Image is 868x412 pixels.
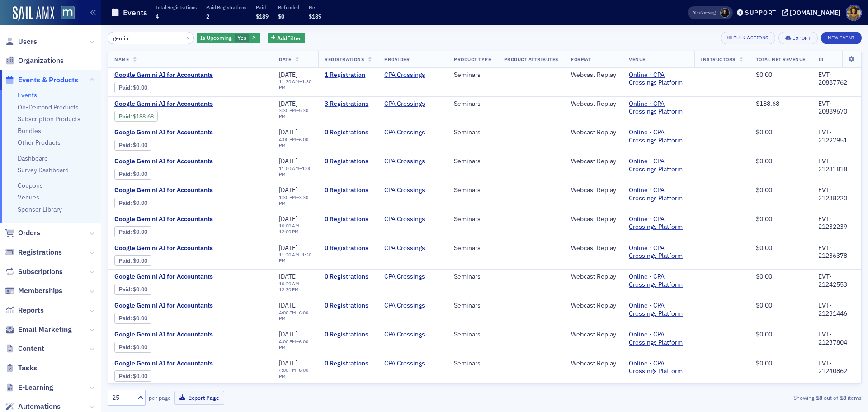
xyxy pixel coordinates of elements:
[119,257,133,264] span: :
[18,166,69,174] a: Survey Dashboard
[279,309,308,322] time: 6:00 PM
[18,127,41,135] a: Bundles
[5,247,62,257] a: Registrations
[5,402,61,412] a: Automations
[778,32,818,44] button: Export
[384,56,410,62] span: Provider
[571,100,616,108] div: Webcast Replay
[184,33,193,42] button: ×
[720,8,730,18] span: Lauren McDonough
[325,56,364,62] span: Registrations
[384,215,441,223] span: CPA Crossings
[793,36,811,41] div: Export
[18,247,62,257] span: Registrations
[119,344,133,350] span: :
[18,325,72,335] span: Email Marketing
[384,273,441,281] span: CPA Crossings
[206,4,246,10] p: Paid Registrations
[325,302,372,310] a: 0 Registrations
[197,33,260,44] div: Yes
[119,286,133,293] span: :
[309,4,321,10] p: Net
[279,128,297,136] span: [DATE]
[119,113,133,120] span: :
[384,331,425,339] a: CPA Crossings
[114,198,151,208] div: Paid: 0 - $0
[119,84,133,91] span: :
[756,99,779,108] span: $188.68
[114,244,266,252] a: Google Gemini AI for Accountants
[454,273,491,281] div: Seminars
[279,71,297,79] span: [DATE]
[279,136,296,142] time: 4:00 PM
[5,56,64,66] a: Organizations
[821,33,862,41] a: New Event
[384,71,425,79] a: CPA Crossings
[571,186,616,194] div: Webcast Replay
[114,255,151,266] div: Paid: 0 - $0
[279,79,312,90] div: –
[629,186,688,202] a: Online - CPA Crossings Platform
[384,128,425,137] a: CPA Crossings
[571,302,616,310] div: Webcast Replay
[18,305,44,315] span: Reports
[629,128,688,144] a: Online - CPA Crossings Platform
[133,228,147,235] span: $0.00
[279,194,296,200] time: 1:30 PM
[384,100,441,108] span: CPA Crossings
[5,363,37,373] a: Tasks
[818,100,855,116] div: EVT-20889670
[5,325,72,335] a: Email Marketing
[256,13,269,20] span: $189
[119,84,130,91] a: Paid
[279,165,299,171] time: 11:00 AM
[571,273,616,281] div: Webcast Replay
[5,305,44,315] a: Reports
[629,360,688,375] a: Online - CPA Crossings Platform
[325,331,372,339] a: 0 Registrations
[18,75,78,85] span: Events & Products
[13,6,54,21] img: SailAMX
[206,13,209,20] span: 2
[237,34,246,41] span: Yes
[5,286,62,296] a: Memberships
[133,113,154,120] span: $188.68
[818,302,855,317] div: EVT-21231446
[279,280,299,287] time: 10:30 AM
[325,157,372,166] a: 0 Registrations
[114,82,151,93] div: Paid: 0 - $0
[325,71,372,79] a: 1 Registration
[277,34,301,42] span: Add Filter
[256,4,269,10] p: Paid
[133,170,147,177] span: $0.00
[112,393,132,403] div: 25
[384,360,425,368] a: CPA Crossings
[756,330,772,338] span: $0.00
[756,71,772,79] span: $0.00
[114,140,151,151] div: Paid: 0 - $0
[149,393,171,402] label: per page
[571,215,616,223] div: Webcast Replay
[279,223,312,235] div: –
[571,360,616,368] div: Webcast Replay
[279,107,296,114] time: 3:30 PM
[818,128,855,144] div: EVT-21227951
[617,393,862,402] div: Showing out of items
[325,186,372,194] a: 0 Registrations
[119,199,130,206] a: Paid
[119,257,130,264] a: Paid
[114,186,266,194] span: Google Gemini AI for Accountants
[114,360,266,368] span: Google Gemini AI for Accountants
[5,75,78,85] a: Events & Products
[18,402,61,412] span: Automations
[279,286,299,293] time: 12:30 PM
[133,257,147,264] span: $0.00
[18,138,61,147] a: Other Products
[18,228,40,238] span: Orders
[18,363,37,373] span: Tasks
[279,367,296,373] time: 4:00 PM
[454,128,491,137] div: Seminars
[156,4,197,10] p: Total Registrations
[114,370,151,381] div: Paid: 0 - $0
[133,373,147,379] span: $0.00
